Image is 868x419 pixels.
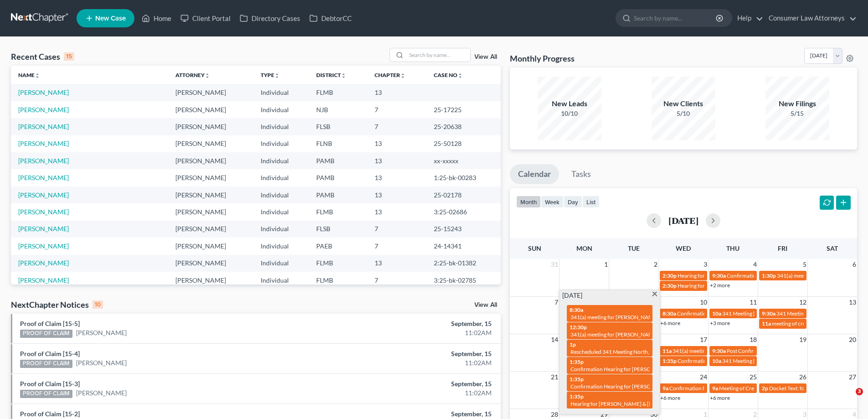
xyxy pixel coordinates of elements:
[528,244,541,252] span: Sun
[722,310,796,317] span: 341 Meeting [PERSON_NAME]
[703,259,708,270] span: 3
[253,118,309,135] td: Individual
[400,73,406,78] i: unfold_more
[18,276,69,284] a: [PERSON_NAME]
[837,388,859,410] iframe: Intercom live chat
[340,319,492,328] div: September, 15
[375,72,406,78] a: Chapterunfold_more
[712,310,721,317] span: 10a
[652,109,715,118] div: 5/10
[538,109,601,118] div: 10/10
[367,135,426,152] td: 13
[570,383,675,390] span: Confirmation Hearing for [PERSON_NAME]
[663,272,677,279] span: 2:30p
[340,349,492,358] div: September, 15
[11,299,103,310] div: NextChapter Notices
[516,196,541,208] button: month
[802,259,807,270] span: 5
[570,314,710,321] span: 341(a) meeting for [PERSON_NAME] [PERSON_NAME], Jr.
[253,152,309,169] td: Individual
[570,358,584,365] span: 1:35p
[510,53,575,64] h3: Monthly Progress
[570,400,690,407] span: Hearing for [PERSON_NAME] & [PERSON_NAME]
[776,310,850,317] span: 341 Meeting [PERSON_NAME]
[168,272,253,289] td: [PERSON_NAME]
[582,196,600,208] button: list
[18,242,69,250] a: [PERSON_NAME]
[168,118,253,135] td: [PERSON_NAME]
[699,297,708,308] span: 10
[341,73,346,78] i: unfold_more
[18,174,69,181] a: [PERSON_NAME]
[426,272,501,289] td: 3:25-bk-02785
[570,376,584,383] span: 1:35p
[367,101,426,118] td: 7
[64,52,74,61] div: 15
[673,347,809,354] span: 341(a) meeting for [PERSON_NAME] & [PERSON_NAME]
[541,196,564,208] button: week
[564,196,582,208] button: day
[18,123,69,130] a: [PERSON_NAME]
[253,169,309,186] td: Individual
[340,388,492,398] div: 11:02AM
[634,10,717,26] input: Search by name...
[367,221,426,238] td: 7
[367,84,426,101] td: 13
[848,372,857,383] span: 27
[663,385,668,392] span: 9a
[340,328,492,337] div: 11:02AM
[678,282,797,289] span: Hearing for [PERSON_NAME] & [PERSON_NAME]
[576,244,592,252] span: Mon
[137,10,176,26] a: Home
[722,357,796,364] span: 341 Meeting [PERSON_NAME]
[710,320,730,326] a: +3 more
[253,101,309,118] td: Individual
[712,385,718,392] span: 9a
[406,48,470,62] input: Search by name...
[20,320,80,327] a: Proof of Claim [15-5]
[663,347,672,354] span: 11a
[309,118,367,135] td: FLSB
[316,72,346,78] a: Districtunfold_more
[762,385,768,392] span: 2p
[762,310,776,317] span: 9:30a
[719,385,820,392] span: Meeting of Creditors for [PERSON_NAME]
[309,135,367,152] td: FLNB
[570,306,583,313] span: 8:30a
[668,216,699,225] h2: [DATE]
[168,169,253,186] td: [PERSON_NAME]
[570,331,658,338] span: 341(a) meeting for [PERSON_NAME]
[76,358,127,367] a: [PERSON_NAME]
[676,244,691,252] span: Wed
[663,282,677,289] span: 2:30p
[712,272,726,279] span: 9:30a
[749,372,758,383] span: 25
[570,324,587,331] span: 12:30p
[562,291,582,300] span: [DATE]
[474,54,497,60] a: View All
[309,169,367,186] td: PAMB
[570,366,723,372] span: Confirmation Hearing for [PERSON_NAME] & [PERSON_NAME]
[426,169,501,186] td: 1:25-bk-00283
[253,84,309,101] td: Individual
[309,84,367,101] td: FLMB
[733,10,763,26] a: Help
[752,259,758,270] span: 4
[253,238,309,254] td: Individual
[653,259,658,270] span: 2
[18,88,69,96] a: [PERSON_NAME]
[309,272,367,289] td: FLMB
[678,357,782,364] span: Confirmation Hearing for [PERSON_NAME]
[457,73,463,78] i: unfold_more
[95,15,126,22] span: New Case
[235,10,305,26] a: Directory Cases
[168,135,253,152] td: [PERSON_NAME]
[710,394,730,401] a: +6 more
[652,98,715,109] div: New Clients
[168,186,253,203] td: [PERSON_NAME]
[550,372,559,383] span: 21
[677,310,773,317] span: Confirmation Hearing [PERSON_NAME]
[367,186,426,203] td: 13
[20,330,72,338] div: PROOF OF CLAIM
[253,203,309,220] td: Individual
